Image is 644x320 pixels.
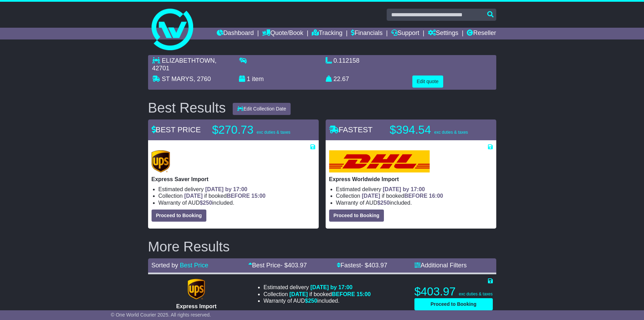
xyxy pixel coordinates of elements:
a: Support [391,28,419,39]
span: BEFORE [404,193,428,199]
span: exc duties & taxes [434,130,468,135]
a: Quote/Book [262,28,303,39]
li: Collection [158,193,315,199]
a: Best Price [180,262,208,269]
a: Settings [428,28,458,39]
a: Dashboard [217,28,254,39]
p: $403.97 [414,285,493,299]
a: Financials [351,28,383,39]
span: [DATE] by 17:00 [205,186,248,192]
div: Best Results [145,100,230,115]
button: Edit Collection Date [233,103,291,115]
span: $ [377,200,390,206]
li: Warranty of AUD included. [158,199,315,206]
span: [DATE] by 17:00 [383,186,425,192]
span: FASTEST [329,125,373,134]
span: 1 [247,75,250,82]
a: Tracking [312,28,342,39]
span: 22.67 [334,75,349,82]
li: Estimated delivery [264,284,371,291]
p: $394.54 [390,123,476,137]
span: ELIZABETHTOWN [162,57,215,64]
span: 250 [203,200,212,206]
a: Reseller [467,28,496,39]
a: Best Price- $403.97 [248,262,307,269]
span: BEFORE [332,291,355,297]
button: Proceed to Booking [152,210,206,222]
span: 403.97 [368,262,387,269]
span: exc duties & taxes [257,130,290,135]
span: 403.97 [288,262,307,269]
span: [DATE] [184,193,203,199]
li: Estimated delivery [158,186,315,193]
button: Proceed to Booking [329,210,384,222]
span: Express Import [176,303,216,309]
span: 15:00 [251,193,266,199]
span: 250 [308,298,317,304]
span: - $ [361,262,387,269]
img: UPS (new): Express Saver Import [152,150,170,172]
span: if booked [184,193,265,199]
span: if booked [362,193,443,199]
span: - $ [281,262,307,269]
span: $ [305,298,317,304]
li: Collection [264,291,371,297]
a: Additional Filters [414,262,467,269]
p: $270.73 [212,123,299,137]
span: $ [200,200,212,206]
a: Fastest- $403.97 [337,262,387,269]
img: DHL: Express Worldwide Import [329,150,430,172]
p: Express Saver Import [152,176,315,183]
span: BEST PRICE [152,125,201,134]
span: © One World Courier 2025. All rights reserved. [111,312,211,318]
img: UPS (new): Express Import [188,279,205,300]
span: 0.112158 [334,57,360,64]
span: BEFORE [227,193,250,199]
button: Edit quote [412,75,443,88]
span: 16:00 [429,193,443,199]
span: Sorted by [152,262,178,269]
span: ST MARYS [162,75,194,82]
h2: More Results [148,239,496,254]
span: [DATE] [290,291,308,297]
li: Estimated delivery [336,186,493,193]
li: Warranty of AUD included. [264,297,371,304]
span: item [252,75,264,82]
li: Collection [336,193,493,199]
span: if booked [290,291,371,297]
span: [DATE] [362,193,380,199]
span: exc duties & taxes [459,292,492,296]
li: Warranty of AUD included. [336,199,493,206]
span: 250 [380,200,390,206]
span: , 42701 [152,57,217,72]
span: [DATE] by 17:00 [310,284,353,290]
p: Express Worldwide Import [329,176,493,183]
span: 15:00 [357,291,371,297]
button: Proceed to Booking [414,298,493,310]
span: , 2760 [194,75,211,82]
